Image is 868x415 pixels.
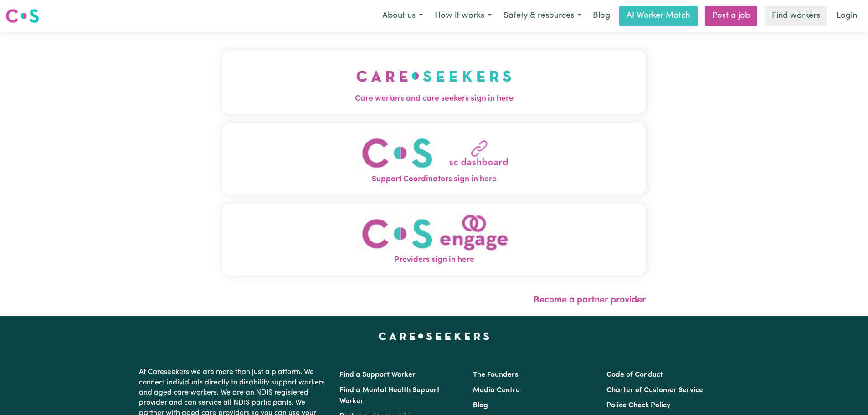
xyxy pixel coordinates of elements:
button: About us [376,6,429,26]
span: Providers sign in here [222,254,646,266]
a: Code of Conduct [606,371,663,379]
button: Care workers and care seekers sign in here [222,50,646,114]
a: Blog [587,6,616,26]
a: Find a Support Worker [339,371,416,379]
a: Blog [473,402,488,409]
a: AI Worker Match [619,6,698,26]
a: Careseekers logo [5,5,39,26]
a: Login [831,6,863,26]
a: Police Check Policy [606,402,670,409]
img: Careseekers logo [5,8,39,24]
a: Post a job [705,6,757,26]
a: Find workers [765,6,827,26]
span: Support Coordinators sign in here [222,174,646,185]
iframe: Button to launch messaging window [832,379,861,408]
button: Providers sign in here [222,204,646,275]
button: How it works [429,6,498,26]
a: Careseekers home page [379,333,489,340]
a: Charter of Customer Service [606,387,703,394]
a: Find a Mental Health Support Worker [339,387,440,405]
a: Media Centre [473,387,520,394]
button: Support Coordinators sign in here [222,123,646,195]
a: The Founders [473,371,518,379]
button: Safety & resources [498,6,587,26]
a: Become a partner provider [534,296,646,305]
span: Care workers and care seekers sign in here [222,93,646,105]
